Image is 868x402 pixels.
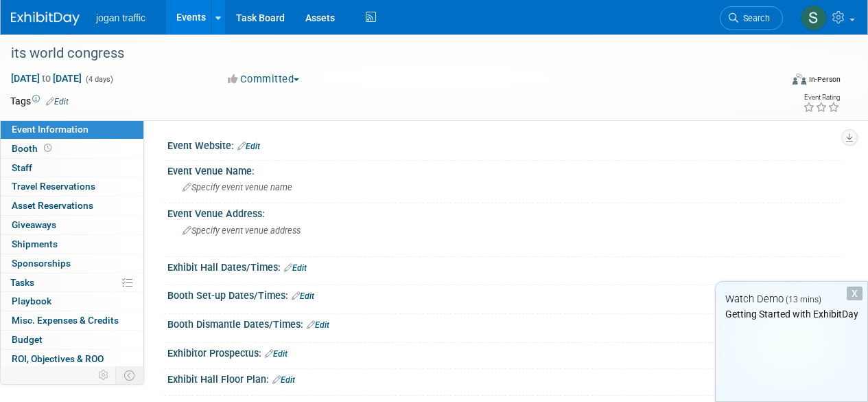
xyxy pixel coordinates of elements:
[719,71,841,92] div: Event Format
[223,72,305,87] button: Committed
[1,120,143,139] a: Event Information
[1,159,143,177] a: Staff
[808,74,841,85] div: In-Person
[12,162,32,173] span: Staff
[272,375,295,385] a: Edit
[183,225,301,236] span: Specify event venue address
[716,292,867,306] div: Watch Demo
[265,349,288,359] a: Edit
[167,285,841,303] div: Booth Set-up Dates/Times:
[1,177,143,196] a: Travel Reservations
[1,331,143,349] a: Budget
[116,366,144,384] td: Toggle Event Tabs
[12,238,58,249] span: Shipments
[167,257,841,275] div: Exhibit Hall Dates/Times:
[1,216,143,234] a: Giveaways
[167,369,841,387] div: Exhibit Hall Floor Plan:
[237,142,260,151] a: Edit
[1,139,143,158] a: Booth
[10,72,82,85] span: [DATE] [DATE]
[12,143,54,154] span: Booth
[720,6,783,30] a: Search
[793,74,806,85] img: Format-Inperson.png
[847,287,863,300] div: Dismiss
[96,12,145,23] span: jogan traffic
[41,143,54,153] span: Booth not reserved yet
[183,182,292,192] span: Specify event venue name
[1,273,143,292] a: Tasks
[738,13,770,23] span: Search
[12,258,71,269] span: Sponsorships
[1,197,143,215] a: Asset Reservations
[12,295,51,306] span: Playbook
[284,263,307,273] a: Edit
[1,235,143,254] a: Shipments
[167,135,841,153] div: Event Website:
[12,124,89,135] span: Event Information
[167,203,841,221] div: Event Venue Address:
[167,161,841,178] div: Event Venue Name:
[801,5,827,31] img: Scott Carlson
[307,320,329,330] a: Edit
[292,291,314,301] a: Edit
[12,334,43,345] span: Budget
[46,97,69,107] a: Edit
[1,350,143,368] a: ROI, Objectives & ROO
[1,311,143,330] a: Misc. Expenses & Credits
[10,277,34,288] span: Tasks
[12,181,95,192] span: Travel Reservations
[803,94,840,101] div: Event Rating
[84,75,113,84] span: (4 days)
[786,295,821,304] span: (13 mins)
[1,254,143,273] a: Sponsorships
[1,292,143,311] a: Playbook
[6,41,770,66] div: its world congress
[12,219,56,230] span: Giveaways
[716,307,867,321] div: Getting Started with ExhibitDay
[167,343,841,361] div: Exhibitor Prospectus:
[12,200,93,211] span: Asset Reservations
[10,94,69,108] td: Tags
[92,366,116,384] td: Personalize Event Tab Strip
[11,12,80,25] img: ExhibitDay
[12,353,104,364] span: ROI, Objectives & ROO
[40,73,53,84] span: to
[167,314,841,332] div: Booth Dismantle Dates/Times:
[12,315,119,326] span: Misc. Expenses & Credits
